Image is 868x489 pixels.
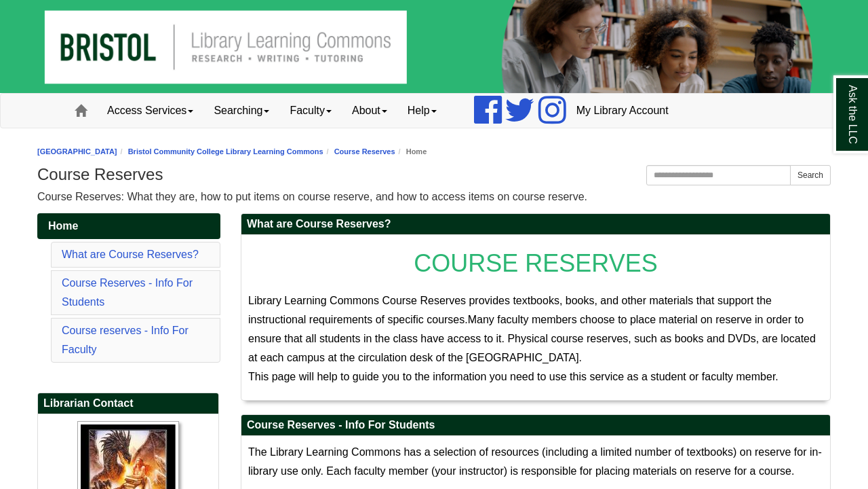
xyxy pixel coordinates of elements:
h1: Course Reserves [37,165,831,184]
h2: Librarian Contact [38,393,218,414]
span: Course Reserves: What they are, how to put items on course reserve, and how to access items on co... [37,191,587,202]
span: Library Learning Commons Course Reserves provides textbooks, books, and other materials that supp... [248,295,772,325]
span: The Library Learning Commons has a selection of resources (including a limited number of textbook... [248,446,822,477]
a: Faculty [279,94,342,128]
h2: Course Reserves - Info For Students [241,415,830,436]
a: About [342,94,397,128]
a: Course Reserves [334,147,395,156]
a: Home [37,213,220,239]
h2: What are Course Reserves? [241,214,830,235]
a: What are Course Reserves? [62,249,199,260]
button: Search [790,165,831,185]
span: This page will help to guide you to the information you need to use this service as a student or ... [248,371,778,382]
li: Home [395,145,427,158]
a: Searching [203,94,279,128]
nav: breadcrumb [37,145,831,158]
a: Course reserves - Info For Faculty [62,325,189,355]
a: Help [397,94,447,128]
a: [GEOGRAPHIC_DATA] [37,147,117,156]
a: Access Services [97,94,203,128]
a: Course Reserves - Info For Students [62,277,193,308]
span: Home [48,220,78,232]
span: COURSE RESERVES [414,249,657,277]
span: Many faculty members choose to place material on reserve in order to ensure that all students in ... [248,314,816,363]
a: My Library Account [566,94,679,128]
a: Bristol Community College Library Learning Commons [128,147,323,156]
